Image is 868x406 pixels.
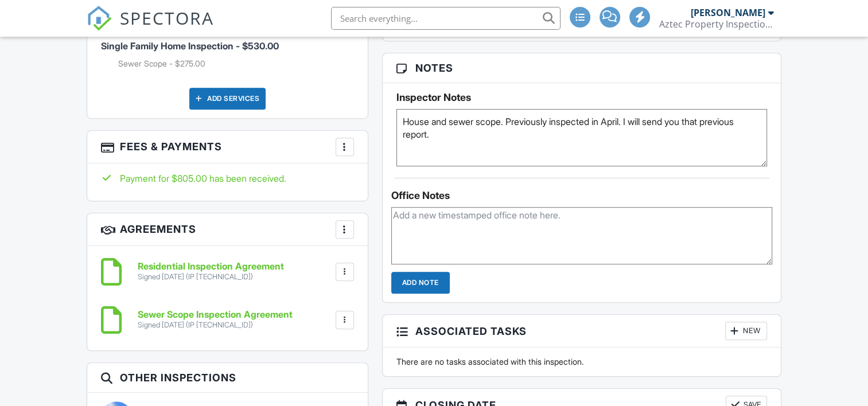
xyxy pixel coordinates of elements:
[120,6,214,30] span: SPECTORA
[101,40,279,52] span: Single Family Home Inspection - $530.00
[391,190,772,201] div: Office Notes
[87,363,367,393] h3: Other Inspections
[391,272,450,294] input: Add Note
[87,6,112,31] img: The Best Home Inspection Software - Spectora
[87,131,367,163] h3: Fees & Payments
[331,7,560,30] input: Search everything...
[118,58,353,69] li: Add on: Sewer Scope
[415,323,527,339] span: Associated Tasks
[189,88,266,110] div: Add Services
[383,53,781,83] h3: Notes
[691,7,765,18] div: [PERSON_NAME]
[138,310,293,320] h6: Sewer Scope Inspection Agreement
[138,321,293,330] div: Signed [DATE] (IP [TECHNICAL_ID])
[725,322,767,340] div: New
[101,19,353,79] li: Service: Single Family Home Inspection
[138,261,284,282] a: Residential Inspection Agreement Signed [DATE] (IP [TECHNICAL_ID])
[101,172,353,185] div: Payment for $805.00 has been received.
[138,310,293,330] a: Sewer Scope Inspection Agreement Signed [DATE] (IP [TECHNICAL_ID])
[138,272,284,282] div: Signed [DATE] (IP [TECHNICAL_ID])
[659,18,774,30] div: Aztec Property Inspections
[396,109,767,166] textarea: House and sewer scope. Previously inspected in April. I will send you that previous report.
[390,356,774,368] div: There are no tasks associated with this inspection.
[87,213,367,246] h3: Agreements
[396,92,767,103] h5: Inspector Notes
[138,261,284,272] h6: Residential Inspection Agreement
[87,15,214,40] a: SPECTORA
